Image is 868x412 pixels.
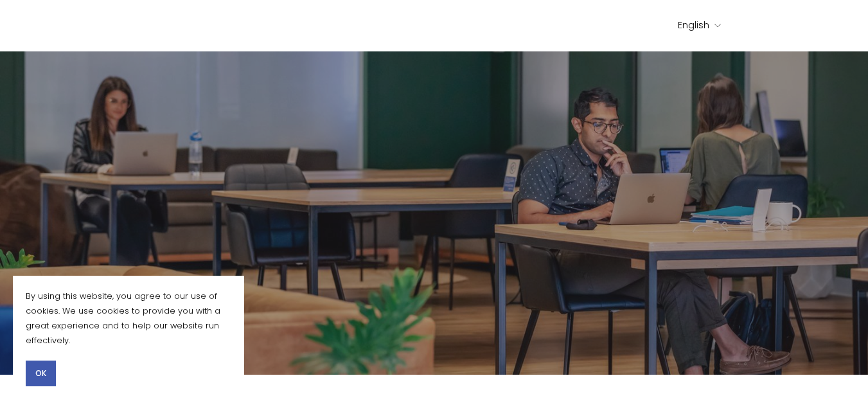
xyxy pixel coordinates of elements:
section: Cookie banner [13,276,244,399]
p: By using this website, you agree to our use of cookies. We use cookies to provide you with a grea... [26,289,231,348]
div: language picker [678,17,722,35]
span: English [678,17,709,34]
span: OK [35,368,46,379]
button: OK [26,361,56,386]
